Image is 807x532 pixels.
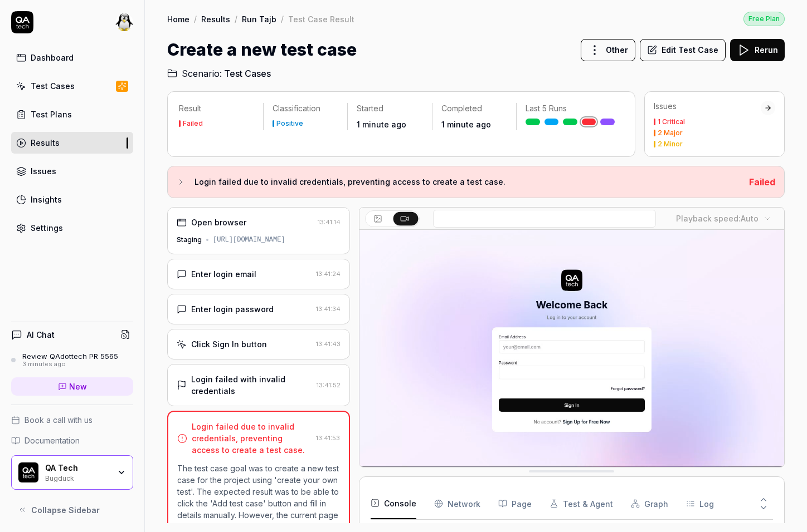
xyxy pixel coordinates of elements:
[654,101,761,112] div: Issues
[441,103,507,114] p: Completed
[686,488,714,519] button: Log
[11,455,133,490] button: QA Tech LogoQA TechBugduck
[441,120,491,129] time: 1 minute ago
[730,39,785,61] button: Rerun
[640,39,726,61] button: Edit Test Case
[357,120,406,129] time: 1 minute ago
[550,488,613,519] button: Test & Agent
[273,103,338,114] p: Classification
[276,120,303,127] div: Positive
[25,414,93,426] span: Book a call with us
[31,80,75,92] div: Test Cases
[357,103,422,114] p: Started
[318,218,341,226] time: 13:41:14
[316,270,341,278] time: 13:41:24
[22,361,118,368] div: 3 minutes ago
[45,473,110,482] div: Bugduck
[191,373,312,397] div: Login failed with invalid credentials
[658,141,683,147] div: 2 Minor
[11,75,133,97] a: Test Cases
[27,329,55,341] h4: AI Chat
[658,119,685,125] div: 1 Critical
[743,12,785,26] div: Free Plan
[434,488,480,519] button: Network
[45,463,110,473] div: QA Tech
[743,11,785,26] a: Free Plan
[526,103,615,114] p: Last 5 Runs
[224,67,271,80] span: Test Cases
[31,165,56,177] div: Issues
[192,421,312,456] div: Login failed due to invalid credentials, preventing access to create a test case.
[11,414,133,426] a: Book a call with us
[11,132,133,154] a: Results
[177,175,740,189] button: Login failed due to invalid credentials, preventing access to create a test case.
[195,175,740,189] h3: Login failed due to invalid credentials, preventing access to create a test case.
[115,13,133,31] img: 5eef0e98-4aae-465c-a732-758f13500123.jpeg
[316,434,340,442] time: 13:41:53
[317,381,341,389] time: 13:41:52
[201,13,230,24] a: Results
[498,488,532,519] button: Page
[11,104,133,125] a: Test Plans
[242,13,276,24] a: Run Tajb
[631,488,668,519] button: Graph
[31,504,100,516] span: Collapse Sidebar
[11,377,133,396] a: New
[31,222,63,234] div: Settings
[167,13,189,24] a: Home
[194,13,197,24] div: /
[179,67,222,80] span: Scenario:
[69,381,87,392] span: New
[179,103,254,114] p: Result
[316,340,341,348] time: 13:41:43
[676,213,759,224] div: Playback speed:
[11,189,133,210] a: Insights
[11,47,133,68] a: Dashboard
[288,13,354,24] div: Test Case Result
[183,120,203,127] div: Failed
[25,435,80,446] span: Documentation
[31,137,60,149] div: Results
[22,352,118,361] div: Review QAdottech PR 5565
[235,13,237,24] div: /
[31,194,62,205] div: Insights
[749,176,775,188] span: Failed
[167,37,357,62] h1: Create a new test case
[371,488,416,519] button: Console
[177,235,202,245] div: Staging
[11,499,133,521] button: Collapse Sidebar
[191,338,267,350] div: Click Sign In button
[11,352,133,368] a: Review QAdottech PR 55653 minutes ago
[18,462,38,482] img: QA Tech Logo
[191,268,256,280] div: Enter login email
[167,67,271,80] a: Scenario:Test Cases
[11,435,133,446] a: Documentation
[191,303,274,315] div: Enter login password
[191,216,246,228] div: Open browser
[316,305,341,313] time: 13:41:34
[11,217,133,239] a: Settings
[658,130,683,136] div: 2 Major
[213,235,285,245] div: [URL][DOMAIN_NAME]
[581,39,635,61] button: Other
[31,52,74,63] div: Dashboard
[281,13,284,24] div: /
[31,109,72,120] div: Test Plans
[11,160,133,182] a: Issues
